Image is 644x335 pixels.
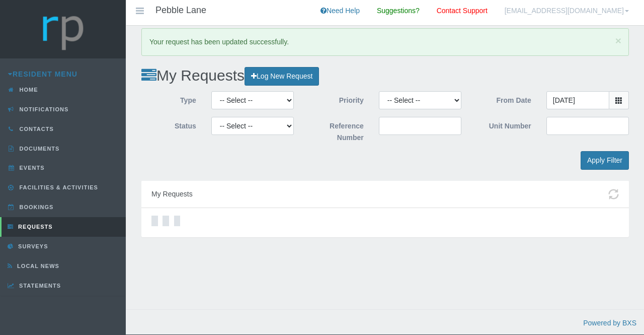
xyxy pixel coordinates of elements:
a: Resident Menu [8,70,77,78]
a: Log New Request [245,67,319,86]
label: Status [134,117,204,132]
h4: Pebble Lane [155,6,206,16]
span: Requests [16,224,53,230]
span: Facilities & Activities [17,184,98,190]
label: Unit Number [469,117,539,132]
span: × [615,35,621,46]
h2: My Requests [141,67,629,86]
span: Local News [15,263,59,269]
span: Events [17,165,45,171]
label: From Date [469,91,539,106]
div: Your request has been updated successfully. [141,28,629,56]
button: Close [615,35,621,46]
span: Bookings [17,204,54,210]
label: Type [134,91,204,106]
div: Loading… [163,216,169,226]
span: Notifications [17,106,69,112]
span: Documents [17,146,60,152]
input: Apply Filter [581,151,629,170]
span: Surveys [16,243,48,249]
span: Contacts [17,126,54,132]
span: Statements [17,283,61,289]
span: Home [17,87,38,93]
label: Priority [301,91,371,106]
a: Powered by BXS [583,319,636,327]
div: My Requests [141,181,629,208]
label: Reference Number [301,117,371,144]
